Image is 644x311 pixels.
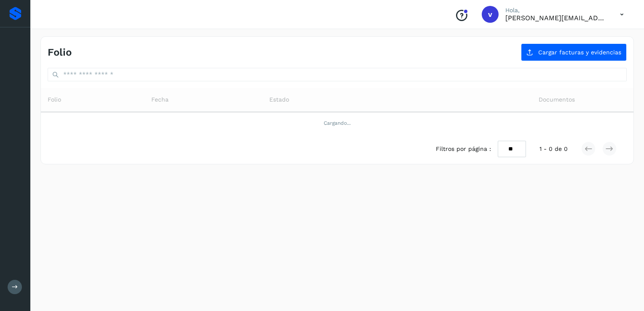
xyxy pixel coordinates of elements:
[269,95,289,104] span: Estado
[41,112,633,134] td: Cargando...
[48,46,72,59] h4: Folio
[505,7,606,14] p: Hola,
[538,49,621,55] span: Cargar facturas y evidencias
[539,95,575,104] span: Documentos
[505,14,606,22] p: victor.reyes@hygge-express.com
[521,43,627,61] button: Cargar facturas y evidencias
[48,95,61,104] span: Folio
[539,145,568,153] span: 1 - 0 de 0
[436,145,491,153] span: Filtros por página :
[151,95,169,104] span: Fecha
